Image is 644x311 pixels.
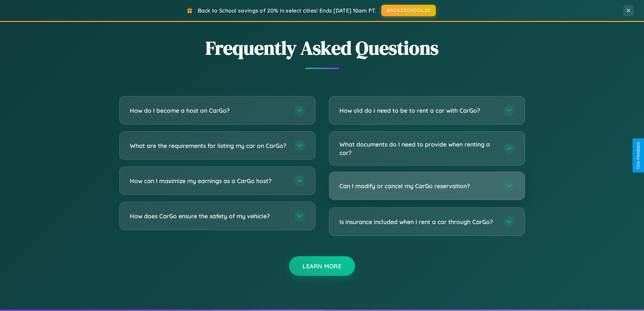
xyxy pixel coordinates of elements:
button: Learn More [289,256,355,276]
h2: Frequently Asked Questions [119,35,525,61]
h3: What are the requirements for listing my car on CarGo? [130,141,287,150]
h3: How can I maximize my earnings as a CarGo host? [130,177,287,185]
button: BACK2SCHOOL20 [381,5,436,16]
h3: How do I become a host on CarGo? [130,106,287,115]
h3: Is insurance included when I rent a car through CarGo? [339,218,497,226]
h3: How old do I need to be to rent a car with CarGo? [339,106,497,115]
h3: Can I modify or cancel my CarGo reservation? [339,182,497,190]
span: Back to School savings of 20% in select cities! Ends [DATE] 10am PT. [198,7,376,14]
h3: How does CarGo ensure the safety of my vehicle? [130,212,287,220]
h3: What documents do I need to provide when renting a car? [339,140,497,157]
div: Give Feedback [636,142,641,169]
